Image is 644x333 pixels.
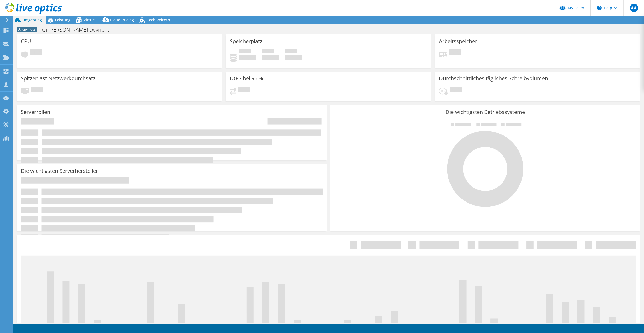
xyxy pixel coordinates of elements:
[262,49,274,55] span: Verfügbar
[22,17,42,22] span: Umgebung
[239,49,251,55] span: Belegt
[30,49,42,57] span: Ausstehend
[21,75,95,81] h3: Spitzenlast Netzwerkdurchsatz
[230,38,262,44] h3: Speicherplatz
[597,6,602,10] svg: \n
[630,4,638,12] span: AA
[21,38,31,44] h3: CPU
[450,87,462,94] span: Ausstehend
[147,17,170,22] span: Tech Refresh
[31,87,43,94] span: Ausstehend
[285,49,297,55] span: Insgesamt
[285,55,302,60] h4: 0 GiB
[110,17,134,22] span: Cloud Pricing
[439,38,477,44] h3: Arbeitsspeicher
[17,27,37,32] span: Anonymous
[439,75,548,81] h3: Durchschnittliches tägliches Schreibvolumen
[21,109,50,115] h3: Serverrollen
[84,17,97,22] span: Virtuell
[334,109,636,115] h3: Die wichtigsten Betriebssysteme
[239,55,256,60] h4: 0 GiB
[262,55,279,60] h4: 0 GiB
[55,17,70,22] span: Leistung
[21,168,98,174] h3: Die wichtigsten Serverhersteller
[40,27,117,33] h1: Gi-[PERSON_NAME] Devrient
[449,49,461,57] span: Ausstehend
[238,87,250,94] span: Ausstehend
[230,75,263,81] h3: IOPS bei 95 %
